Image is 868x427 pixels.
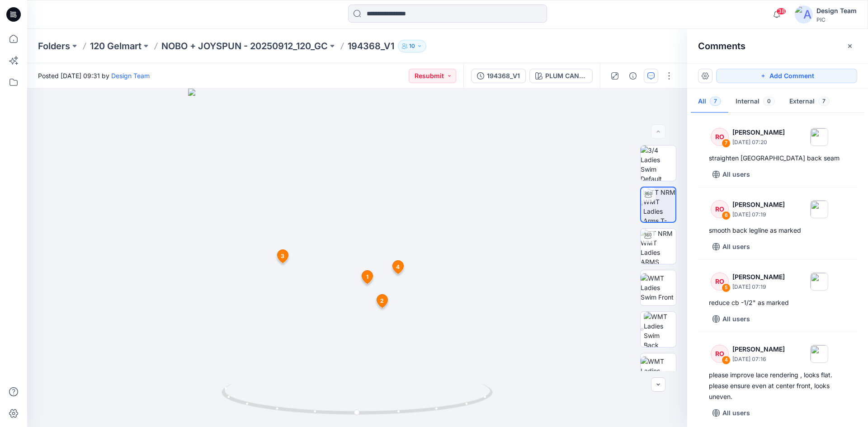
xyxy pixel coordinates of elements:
[529,69,593,83] button: PLUM CANDY
[348,40,394,52] p: 194368_V1
[795,5,813,23] img: avatar
[626,69,640,83] button: Details
[732,210,785,219] p: [DATE] 07:19
[732,199,785,210] p: [PERSON_NAME]
[709,312,754,326] button: All users
[38,40,70,52] a: Folders
[487,71,520,81] div: 194368_V1
[722,283,731,292] div: 5
[90,40,142,52] a: 120 Gelmart
[38,71,150,80] span: Posted [DATE] 09:31 by
[732,355,785,364] p: [DATE] 07:16
[722,408,750,418] p: All users
[722,241,750,252] p: All users
[641,357,676,385] img: WMT Ladies Swim Left
[188,89,527,427] img: eyJhbGciOiJIUzI1NiIsImtpZCI6IjAiLCJzbHQiOiJzZXMiLCJ0eXAiOiJKV1QifQ.eyJkYXRhIjp7InR5cGUiOiJzdG9yYW...
[161,40,328,52] a: NOBO + JOYSPUN - 20250912_120_GC
[732,272,785,282] p: [PERSON_NAME]
[709,167,754,182] button: All users
[698,41,745,52] h2: Comments
[732,282,785,291] p: [DATE] 07:19
[711,272,729,291] div: RO
[709,370,846,402] div: please improve lace rendering , looks flat. please ensure even at center front, looks uneven.
[722,314,750,324] p: All users
[545,71,587,81] div: PLUM CANDY
[398,40,426,52] button: 10
[722,169,750,180] p: All users
[471,69,526,83] button: 194368_V1
[722,211,731,220] div: 6
[709,239,754,254] button: All users
[710,97,721,106] span: 7
[816,16,857,23] div: PIC
[716,69,857,83] button: Add Comment
[732,138,785,147] p: [DATE] 07:20
[722,356,731,365] div: 4
[711,128,729,146] div: RO
[763,97,775,106] span: 0
[691,90,728,113] button: All
[732,344,785,355] p: [PERSON_NAME]
[709,153,846,164] div: straighten [GEOGRAPHIC_DATA] back seam
[776,8,786,15] span: 38
[644,312,676,347] img: WMT Ladies Swim Back
[111,72,150,80] a: Design Team
[711,345,729,363] div: RO
[816,5,857,16] div: Design Team
[641,229,676,264] img: TT NRM WMT Ladies ARMS DOWN
[722,139,731,148] div: 7
[782,90,837,113] button: External
[711,200,729,218] div: RO
[732,127,785,138] p: [PERSON_NAME]
[709,225,846,236] div: smooth back legline as marked
[818,97,830,106] span: 7
[728,90,782,113] button: Internal
[409,41,415,51] p: 10
[641,145,676,181] img: 3/4 Ladies Swim Default
[641,273,676,302] img: WMT Ladies Swim Front
[643,188,675,222] img: TT NRM WMT Ladies Arms T-POSE
[709,297,846,308] div: reduce cb -1/2" as marked
[709,406,754,420] button: All users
